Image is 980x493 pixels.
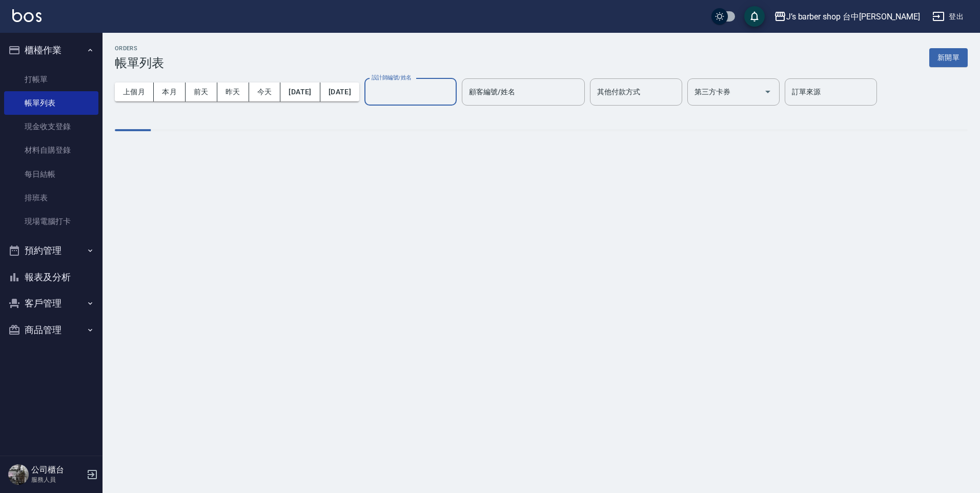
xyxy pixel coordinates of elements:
[4,237,98,264] button: 預約管理
[12,9,42,22] img: Logo
[4,162,98,186] a: 每日結帳
[744,6,765,27] button: save
[928,7,968,26] button: 登出
[280,83,320,101] button: [DATE]
[115,56,164,70] h3: 帳單列表
[4,290,98,317] button: 客戶管理
[4,68,98,91] a: 打帳單
[4,186,98,210] a: 排班表
[372,74,412,81] label: 設計師編號/姓名
[8,464,29,485] img: Person
[4,317,98,343] button: 商品管理
[115,45,164,52] h2: ORDERS
[4,91,98,115] a: 帳單列表
[786,10,920,23] div: J’s barber shop 台中[PERSON_NAME]
[217,83,249,101] button: 昨天
[760,84,776,100] button: Open
[115,83,154,101] button: 上個月
[154,83,186,101] button: 本月
[320,83,359,101] button: [DATE]
[4,37,98,64] button: 櫃檯作業
[770,6,924,27] button: J’s barber shop 台中[PERSON_NAME]
[4,115,98,138] a: 現金收支登錄
[4,138,98,162] a: 材料自購登錄
[186,83,217,101] button: 前天
[4,210,98,233] a: 現場電腦打卡
[31,465,84,475] h5: 公司櫃台
[929,52,968,62] a: 新開單
[249,83,281,101] button: 今天
[929,48,968,67] button: 新開單
[31,475,84,484] p: 服務人員
[4,264,98,291] button: 報表及分析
